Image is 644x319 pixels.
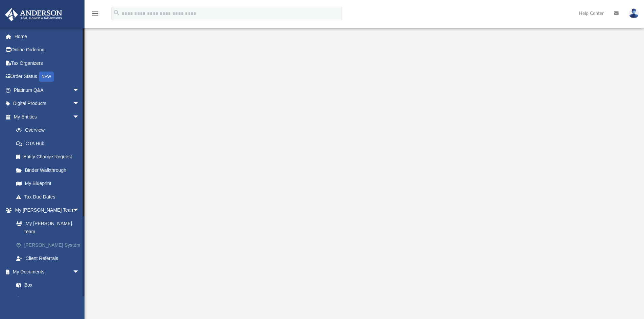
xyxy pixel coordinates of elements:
[9,252,90,265] a: Client Referrals
[5,43,90,57] a: Online Ordering
[9,177,86,190] a: My Blueprint
[5,265,86,278] a: My Documentsarrow_drop_down
[73,204,86,217] span: arrow_drop_down
[9,163,90,177] a: Binder Walkthrough
[73,265,86,279] span: arrow_drop_down
[629,8,639,18] img: User Pic
[73,83,86,97] span: arrow_drop_down
[9,217,86,238] a: My [PERSON_NAME] Team
[5,30,90,43] a: Home
[3,8,64,21] img: Anderson Advisors Platinum Portal
[91,9,99,18] i: menu
[5,204,90,217] a: My [PERSON_NAME] Teamarrow_drop_down
[5,110,90,124] a: My Entitiesarrow_drop_down
[73,110,86,124] span: arrow_drop_down
[5,97,90,110] a: Digital Productsarrow_drop_down
[91,13,99,18] a: menu
[9,150,90,164] a: Entity Change Request
[9,190,90,204] a: Tax Due Dates
[9,278,83,292] a: Box
[9,292,86,305] a: Meeting Minutes
[9,238,90,252] a: [PERSON_NAME] System
[39,72,54,82] div: NEW
[73,97,86,111] span: arrow_drop_down
[113,9,120,17] i: search
[9,137,90,150] a: CTA Hub
[5,56,90,70] a: Tax Organizers
[5,83,90,97] a: Platinum Q&Aarrow_drop_down
[5,70,90,84] a: Order StatusNEW
[9,124,90,137] a: Overview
